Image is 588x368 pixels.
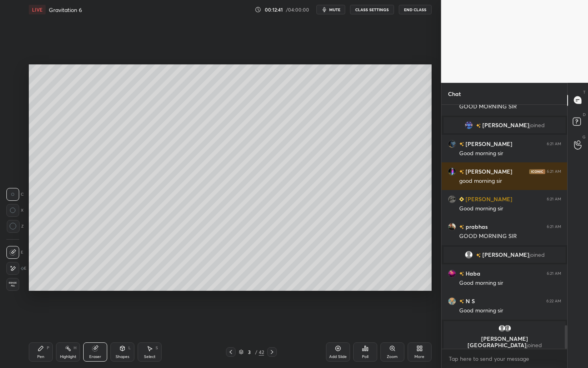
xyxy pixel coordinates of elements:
[459,197,464,202] img: Learner_Badge_beginner_1_8b307cf2a0.svg
[459,225,464,229] img: no-rating-badge.077c3623.svg
[503,324,511,332] img: default.png
[49,6,82,14] h4: Gravitation 6
[582,134,586,140] p: G
[498,324,506,332] img: default.png
[414,355,424,359] div: More
[459,103,561,111] div: GOOD MORNING SIR
[459,150,561,158] div: Good morning sir
[464,222,488,231] h6: prabhas
[156,346,158,350] div: S
[448,222,456,230] img: df41603d14774a1f811f777d1390c1d7.jpg
[464,121,472,129] img: a912160b054e42559fc66d3d2627feba.jpg
[6,220,24,233] div: Z
[547,224,561,229] div: 6:21 AM
[529,169,545,174] img: iconic-dark.1390631f.png
[583,112,586,118] p: D
[60,355,76,359] div: Highlight
[387,355,398,359] div: Zoom
[547,196,561,201] div: 6:21 AM
[29,5,46,14] div: LIVE
[459,279,561,287] div: Good morning sir
[464,195,512,203] h6: [PERSON_NAME]
[350,5,394,14] button: CLASS SETTINGS
[583,89,586,95] p: T
[329,355,347,359] div: Add Slide
[448,167,456,175] img: 3
[7,282,19,287] span: Erase all
[459,170,464,174] img: no-rating-badge.077c3623.svg
[448,297,456,305] img: 52df1a1322824c5a9874053b1aa8fd0f.jpg
[482,252,529,258] span: [PERSON_NAME]
[448,269,456,277] img: 826215f136724323a46f4e7b61868d09.jpg
[37,355,44,359] div: Pen
[547,141,561,146] div: 6:21 AM
[362,355,368,359] div: Poll
[459,272,464,276] img: no-rating-badge.077c3623.svg
[47,346,49,350] div: P
[459,177,561,185] div: good morning sir
[464,167,512,176] h6: [PERSON_NAME]
[546,298,561,303] div: 6:22 AM
[6,262,26,275] div: E
[6,188,24,201] div: C
[459,205,561,213] div: Good morning sir
[459,307,561,315] div: Good morning sir
[128,346,131,350] div: L
[6,246,23,259] div: E
[526,341,542,349] span: joined
[464,140,512,148] h6: [PERSON_NAME]
[464,297,475,305] h6: N S
[529,252,544,258] span: joined
[448,195,456,203] img: d81661f5bb85402fb35e9a0681228570.jpg
[459,299,464,304] img: no-rating-badge.077c3623.svg
[74,346,76,350] div: H
[476,123,480,128] img: no-rating-badge.077c3623.svg
[144,355,156,359] div: Select
[482,122,529,128] span: [PERSON_NAME]
[529,122,544,128] span: joined
[255,350,257,354] div: /
[6,204,24,217] div: X
[442,83,467,104] p: Chat
[476,253,480,257] img: no-rating-badge.077c3623.svg
[464,269,480,278] h6: Haba
[442,105,568,349] div: grid
[547,169,561,174] div: 6:21 AM
[245,350,253,354] div: 3
[459,232,561,240] div: GOOD MORNING SIR
[448,140,456,148] img: 2c7571fda3654553a155629360dec176.jpg
[399,5,432,14] button: End Class
[89,355,101,359] div: Eraser
[329,7,340,12] span: mute
[259,348,264,356] div: 42
[448,336,561,348] p: [PERSON_NAME][GEOGRAPHIC_DATA]
[116,355,129,359] div: Shapes
[547,271,561,276] div: 6:21 AM
[464,251,472,259] img: default.png
[459,142,464,146] img: no-rating-badge.077c3623.svg
[316,5,345,14] button: mute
